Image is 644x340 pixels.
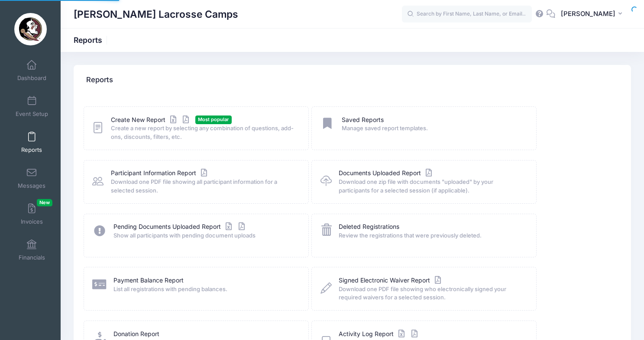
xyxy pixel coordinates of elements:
[21,218,43,225] span: Invoices
[16,110,48,118] span: Event Setup
[11,127,52,157] a: Reports
[342,115,384,125] a: Saved Reports
[37,199,52,206] span: New
[113,285,297,294] span: List all registrations with pending balances.
[339,330,420,339] a: Activity Log Report
[339,178,525,195] span: Download one zip file with documents "uploaded" by your participants for a selected session (if a...
[11,163,52,193] a: Messages
[11,91,52,122] a: Event Setup
[342,124,525,133] span: Manage saved report templates.
[402,6,532,23] input: Search by First Name, Last Name, or Email...
[18,182,45,189] span: Messages
[17,74,46,82] span: Dashboard
[74,4,238,24] h1: [PERSON_NAME] Lacrosse Camps
[14,13,47,45] img: Sara Tisdale Lacrosse Camps
[113,276,184,285] a: Payment Balance Report
[339,222,399,231] a: Deleted Registrations
[561,9,615,19] span: [PERSON_NAME]
[11,199,52,229] a: InvoicesNew
[339,285,525,302] span: Download one PDF file showing who electronically signed your required waivers for a selected sess...
[11,55,52,86] a: Dashboard
[195,115,232,124] span: Most popular
[555,4,631,24] button: [PERSON_NAME]
[111,169,209,178] a: Participant Information Report
[339,276,443,285] a: Signed Electronic Waiver Report
[19,254,45,261] span: Financials
[339,169,434,178] a: Documents Uploaded Report
[113,330,159,339] a: Donation Report
[111,124,297,141] span: Create a new report by selecting any combination of questions, add-ons, discounts, filters, etc.
[86,68,113,93] h4: Reports
[11,235,52,265] a: Financials
[113,231,297,240] span: Show all participants with pending document uploads
[113,222,247,231] a: Pending Documents Uploaded Report
[111,178,297,195] span: Download one PDF file showing all participant information for a selected session.
[21,146,42,154] span: Reports
[74,35,110,45] h1: Reports
[339,231,525,240] span: Review the registrations that were previously deleted.
[111,115,191,125] a: Create New Report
